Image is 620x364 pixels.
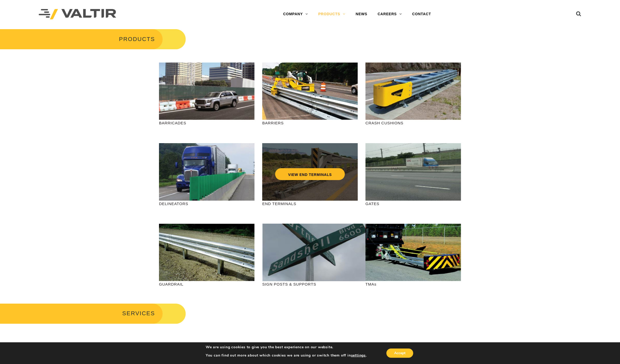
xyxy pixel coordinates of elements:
[351,9,372,19] a: NEWS
[365,201,461,207] p: GATES
[206,345,367,350] p: We are using cookies to give you the best experience on our website.
[278,9,313,19] a: COMPANY
[262,281,358,287] p: SIGN POSTS & SUPPORTS
[365,120,461,126] p: CRASH CUSHIONS
[407,9,436,19] a: CONTACT
[159,281,255,287] p: GUARDRAIL
[39,9,116,20] img: Valtir
[351,353,366,358] button: settings
[262,201,358,207] p: END TERMINALS
[159,120,255,126] p: BARRICADES
[386,349,413,358] button: Accept
[206,353,367,358] p: You can find out more about which cookies we are using or switch them off in .
[372,9,407,19] a: CAREERS
[159,201,255,207] p: DELINEATORS
[313,9,351,19] a: PRODUCTS
[365,281,461,287] p: TMAs
[262,120,358,126] p: BARRIERS
[275,168,345,180] a: VIEW END TERMINALS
